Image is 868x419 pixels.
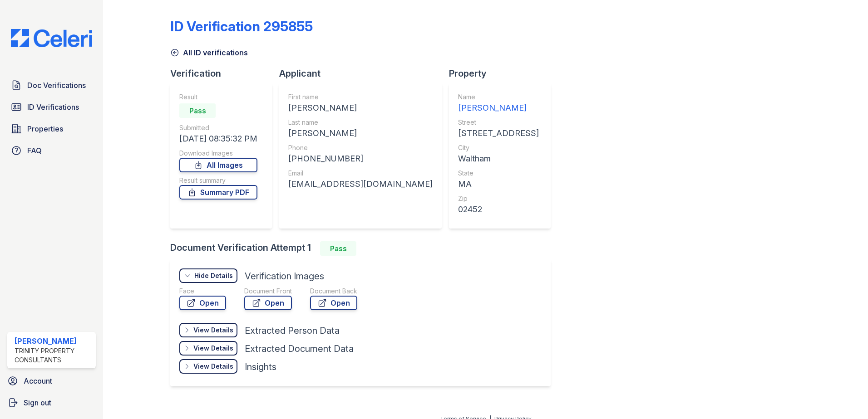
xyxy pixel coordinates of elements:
div: City [458,143,539,152]
div: First name [288,93,433,102]
div: Pass [320,241,356,256]
a: Open [244,296,292,310]
a: Name [PERSON_NAME] [458,93,539,114]
a: All ID verifications [170,47,248,58]
div: [STREET_ADDRESS] [458,127,539,140]
div: [PERSON_NAME] [15,336,92,346]
div: Insights [245,361,276,373]
div: [DATE] 08:35:32 PM [179,132,257,145]
div: [PERSON_NAME] [288,102,433,114]
div: Hide Details [194,271,233,280]
div: Result summary [179,176,257,185]
a: ID Verifications [7,98,96,116]
a: All Images [179,158,257,172]
div: Download Images [179,149,257,158]
span: Sign out [24,397,51,408]
span: Doc Verifications [27,80,86,91]
div: View Details [193,362,233,371]
img: CE_Logo_Blue-a8612792a0a2168367f1c8372b55b34899dd931a85d93a1a3d3e32e68fde9ad4.png [4,29,99,47]
a: Summary PDF [179,185,257,200]
div: Email [288,169,433,178]
div: Extracted Person Data [245,324,340,337]
div: Zip [458,194,539,203]
div: 02452 [458,203,539,216]
div: MA [458,178,539,190]
div: View Details [193,344,233,353]
span: Properties [27,123,63,134]
div: State [458,169,539,178]
div: [PERSON_NAME] [288,127,433,140]
a: Doc Verifications [7,76,96,94]
a: Properties [7,120,96,138]
div: [EMAIL_ADDRESS][DOMAIN_NAME] [288,178,433,190]
iframe: chat widget [830,383,859,410]
div: Name [458,93,539,102]
div: Submitted [179,123,257,132]
span: Account [24,375,52,386]
a: Sign out [4,394,99,412]
div: Extracted Document Data [245,342,354,355]
div: Last name [288,118,433,127]
a: Open [310,296,357,310]
div: Trinity Property Consultants [15,346,92,365]
div: Applicant [279,67,449,80]
span: ID Verifications [27,102,79,112]
span: FAQ [27,145,42,156]
div: ID Verification 295855 [170,18,313,34]
a: FAQ [7,141,96,160]
div: Street [458,118,539,127]
div: [PHONE_NUMBER] [288,152,433,165]
div: [PERSON_NAME] [458,102,539,114]
div: Verification [170,67,279,80]
div: Phone [288,143,433,152]
div: Face [179,287,226,296]
div: Waltham [458,152,539,165]
div: Pass [179,103,216,118]
a: Open [179,296,226,310]
a: Account [4,372,99,390]
div: Property [449,67,558,80]
div: Verification Images [245,270,324,283]
div: Document Back [310,287,357,296]
div: Result [179,93,257,102]
div: Document Verification Attempt 1 [170,241,558,256]
div: Document Front [244,287,292,296]
div: View Details [193,326,233,335]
